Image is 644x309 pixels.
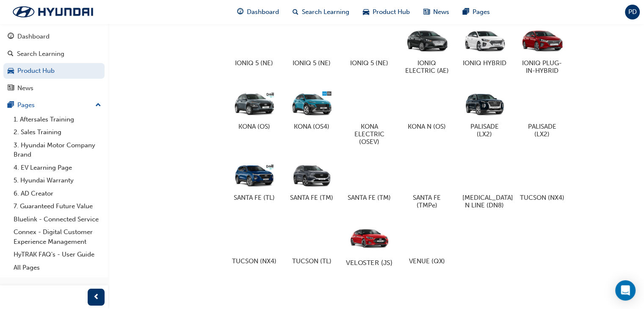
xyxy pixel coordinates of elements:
h5: SANTA FE (TM) [347,194,392,201]
img: Trak [4,3,102,21]
h5: IONIQ 5 (NE) [232,59,276,67]
div: Open Intercom Messenger [615,280,636,301]
a: TUCSON (NX4) [517,156,567,205]
a: KONA (OS) [229,85,279,134]
a: TUCSON (TL) [286,219,337,268]
a: All Pages [10,261,105,274]
a: VENUE (QX) [401,219,452,268]
h5: IONIQ 5 (NE) [290,59,334,67]
span: up-icon [95,100,101,111]
a: Connex - Digital Customer Experience Management [10,226,105,248]
span: prev-icon [93,292,100,303]
a: PALISADE (LX2) [459,85,510,141]
span: search-icon [293,7,299,17]
a: Dashboard [3,29,105,44]
button: PD [625,5,640,19]
button: Pages [3,97,105,113]
a: KONA N (OS) [401,85,452,134]
a: news-iconNews [417,3,456,21]
a: 1. Aftersales Training [10,113,105,126]
span: Search Learning [302,7,349,17]
a: [MEDICAL_DATA] N LINE (DN8) [459,156,510,212]
span: News [433,7,449,17]
a: search-iconSearch Learning [286,3,356,21]
h5: SANTA FE (TM) [290,194,334,201]
a: 3. Hyundai Motor Company Brand [10,139,105,161]
a: Product Hub [3,63,105,79]
a: guage-iconDashboard [230,3,286,21]
a: 5. Hyundai Warranty [10,174,105,187]
a: IONIQ HYBRID [459,21,510,70]
button: DashboardSearch LearningProduct HubNews [3,27,105,97]
h5: IONIQ HYBRID [462,59,507,67]
h5: KONA N (OS) [405,123,449,130]
span: Pages [473,7,490,17]
a: SANTA FE (TM) [344,156,395,205]
a: 2. Sales Training [10,126,105,139]
a: 6. AD Creator [10,187,105,200]
a: KONA ELECTRIC (OSEV) [344,85,395,149]
a: IONIQ 5 (NE) [286,21,337,70]
span: news-icon [423,7,430,17]
span: pages-icon [8,102,14,109]
a: IONIQ 5 (NE) [344,21,395,70]
h5: TUCSON (NX4) [232,257,276,265]
h5: KONA (OS4) [290,123,334,130]
div: News [17,83,33,93]
a: KONA (OS4) [286,85,337,134]
a: SANTA FE (TMPe) [401,156,452,212]
a: pages-iconPages [456,3,497,21]
a: Bluelink - Connected Service [10,213,105,226]
h5: TUCSON (NX4) [520,194,564,201]
a: SANTA FE (TM) [286,156,337,205]
a: IONIQ ELECTRIC (AE) [401,21,452,78]
h5: IONIQ PLUG-IN-HYBRID [520,59,564,74]
span: Dashboard [247,7,279,17]
a: IONIQ PLUG-IN-HYBRID [517,21,567,78]
h5: IONIQ 5 (NE) [347,59,392,67]
div: Dashboard [17,32,50,41]
a: 4. EV Learning Page [10,161,105,174]
h5: VELOSTER (JS) [346,258,393,266]
span: news-icon [8,85,14,92]
h5: VENUE (QX) [405,257,449,265]
span: Product Hub [373,7,410,17]
h5: TUCSON (TL) [290,257,334,265]
h5: PALISADE (LX2) [462,123,507,138]
span: PD [628,7,637,17]
h5: IONIQ ELECTRIC (AE) [405,59,449,74]
h5: SANTA FE (TMPe) [405,194,449,209]
span: search-icon [8,50,14,58]
h5: SANTA FE (TL) [232,194,276,201]
span: car-icon [363,7,369,17]
a: HyTRAK FAQ's - User Guide [10,248,105,261]
span: guage-icon [8,33,14,41]
a: News [3,80,105,96]
a: TUCSON (NX4) [229,219,279,268]
a: 7. Guaranteed Future Value [10,200,105,213]
a: PALISADE (LX2) [517,85,567,141]
a: car-iconProduct Hub [356,3,417,21]
span: guage-icon [237,7,243,17]
h5: [MEDICAL_DATA] N LINE (DN8) [462,194,507,209]
a: SANTA FE (TL) [229,156,279,205]
span: car-icon [8,67,14,75]
a: Search Learning [3,46,105,62]
div: Pages [17,100,35,110]
a: VELOSTER (JS) [344,219,395,268]
div: Search Learning [17,49,64,59]
a: IONIQ 5 (NE) [229,21,279,70]
span: pages-icon [463,7,469,17]
h5: PALISADE (LX2) [520,123,564,138]
h5: KONA ELECTRIC (OSEV) [347,123,392,146]
h5: KONA (OS) [232,123,276,130]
